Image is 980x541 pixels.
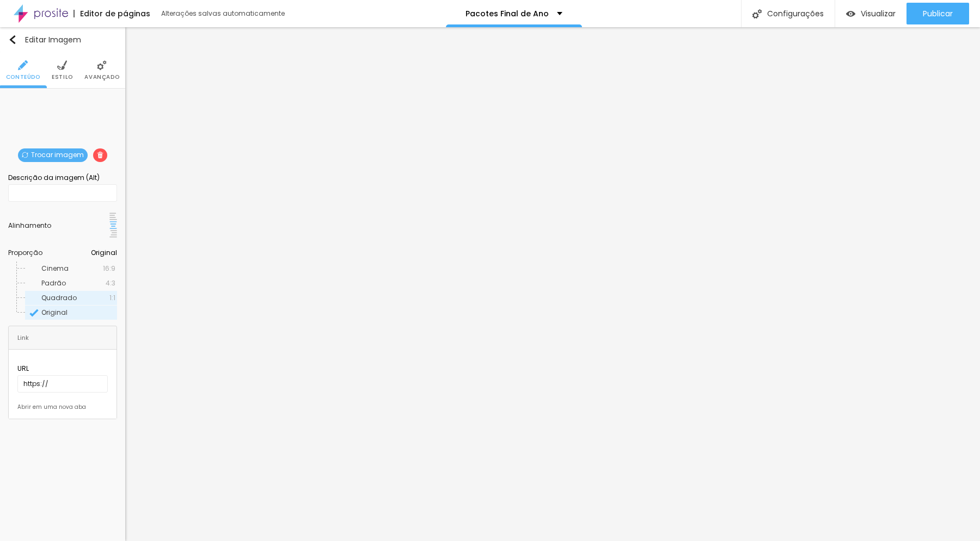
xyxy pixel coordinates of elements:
[161,10,286,17] div: Alterações salvas automaticamente
[6,74,40,80] span: Conteúdo
[846,9,855,18] img: view-1.svg
[41,278,66,288] span: Padrão
[9,326,117,349] div: Link
[8,35,81,44] div: Editar Imagem
[17,398,23,403] img: Icone
[8,173,117,183] div: Descrição da imagem (Alt)
[29,308,39,318] img: Icone
[18,148,88,162] span: Trocar imagem
[17,332,29,344] div: Link
[752,9,762,18] img: Icone
[923,9,953,18] span: Publicar
[835,3,906,24] button: Visualizar
[109,213,117,220] img: paragraph-left-align.svg
[106,280,115,287] span: 4:3
[861,9,896,18] span: Visualizar
[41,293,77,302] span: Quadrado
[91,250,117,256] span: Original
[109,221,117,229] img: paragraph-center-align.svg
[22,152,28,158] img: Icone
[17,405,108,410] div: Abrir em uma nova aba
[125,27,980,541] iframe: Editor
[57,60,67,70] img: Icone
[73,10,150,17] div: Editor de páginas
[465,10,549,17] p: Pacotes Final de Ano
[41,308,68,317] span: Original
[97,60,107,70] img: Icone
[109,230,117,238] img: paragraph-right-align.svg
[8,222,109,229] div: Alinhamento
[906,3,969,24] button: Publicar
[52,74,73,80] span: Estilo
[8,35,17,44] img: Icone
[109,295,115,301] span: 1:1
[97,152,103,158] img: Icone
[18,60,28,70] img: Icone
[17,364,108,374] div: URL
[8,250,91,256] div: Proporção
[103,265,115,272] span: 16:9
[84,74,119,80] span: Avançado
[41,264,69,273] span: Cinema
